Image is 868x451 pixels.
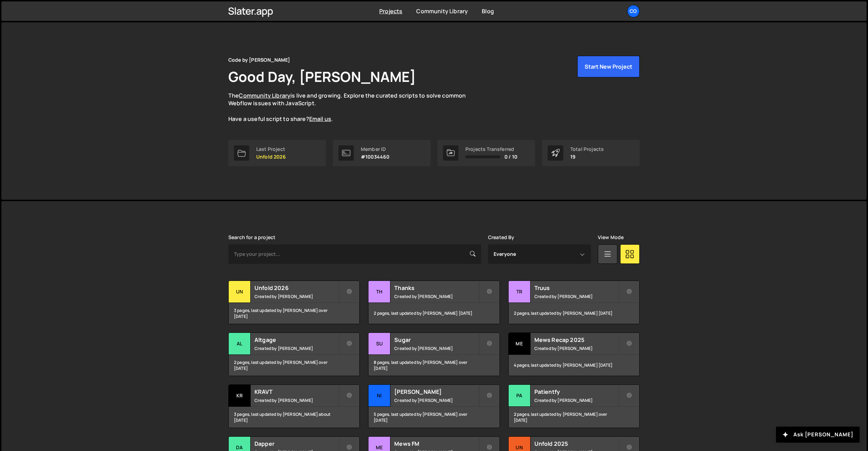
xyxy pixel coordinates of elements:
[509,333,531,355] div: Me
[394,293,478,299] small: Created by [PERSON_NAME]
[254,336,338,344] h2: Altgage
[534,293,618,299] small: Created by [PERSON_NAME]
[509,355,639,376] div: 4 pages, last updated by [PERSON_NAME] [DATE]
[598,235,624,240] label: View Mode
[504,154,517,160] span: 0 / 10
[256,154,286,160] p: Unfold 2026
[229,281,251,303] div: Un
[361,146,389,152] div: Member ID
[570,154,604,160] p: 19
[368,303,499,324] div: 2 pages, last updated by [PERSON_NAME] [DATE]
[228,244,481,264] input: Type your project...
[394,336,478,344] h2: Sugar
[256,146,286,152] div: Last Project
[570,146,604,152] div: Total Projects
[508,332,640,376] a: Me Mews Recap 2025 Created by [PERSON_NAME] 4 pages, last updated by [PERSON_NAME] [DATE]
[228,92,479,123] p: The is live and growing. Explore the curated scripts to solve common Webflow issues with JavaScri...
[488,235,515,240] label: Created By
[534,345,618,351] small: Created by [PERSON_NAME]
[509,281,531,303] div: Tr
[368,407,499,428] div: 5 pages, last updated by [PERSON_NAME] over [DATE]
[254,440,338,448] h2: Dapper
[368,281,500,324] a: Th Thanks Created by [PERSON_NAME] 2 pages, last updated by [PERSON_NAME] [DATE]
[254,397,338,403] small: Created by [PERSON_NAME]
[229,333,251,355] div: Al
[394,440,478,448] h2: Mews FM
[309,115,331,123] a: Email us
[394,345,478,351] small: Created by [PERSON_NAME]
[229,355,359,376] div: 2 pages, last updated by [PERSON_NAME] over [DATE]
[228,281,360,324] a: Un Unfold 2026 Created by [PERSON_NAME] 3 pages, last updated by [PERSON_NAME] over [DATE]
[465,146,517,152] div: Projects Transferred
[482,7,494,15] a: Blog
[254,284,338,292] h2: Unfold 2026
[416,7,468,15] a: Community Library
[627,5,640,17] a: Co
[776,427,860,443] button: Ask [PERSON_NAME]
[228,140,326,166] a: Last Project Unfold 2026
[254,293,338,299] small: Created by [PERSON_NAME]
[534,284,618,292] h2: Truus
[534,388,618,396] h2: Patientfy
[534,440,618,448] h2: Unfold 2025
[228,235,275,240] label: Search for a project
[394,397,478,403] small: Created by [PERSON_NAME]
[368,385,390,407] div: Ni
[509,303,639,324] div: 2 pages, last updated by [PERSON_NAME] [DATE]
[229,303,359,324] div: 3 pages, last updated by [PERSON_NAME] over [DATE]
[379,7,402,15] a: Projects
[368,281,390,303] div: Th
[254,388,338,396] h2: KRAVT
[368,355,499,376] div: 8 pages, last updated by [PERSON_NAME] over [DATE]
[394,388,478,396] h2: [PERSON_NAME]
[368,333,390,355] div: Su
[534,397,618,403] small: Created by [PERSON_NAME]
[228,56,290,64] div: Code by [PERSON_NAME]
[577,56,640,77] button: Start New Project
[509,407,639,428] div: 2 pages, last updated by [PERSON_NAME] over [DATE]
[509,385,531,407] div: Pa
[228,67,416,86] h1: Good Day, [PERSON_NAME]
[229,385,251,407] div: KR
[228,384,360,428] a: KR KRAVT Created by [PERSON_NAME] 3 pages, last updated by [PERSON_NAME] about [DATE]
[508,384,640,428] a: Pa Patientfy Created by [PERSON_NAME] 2 pages, last updated by [PERSON_NAME] over [DATE]
[229,407,359,428] div: 3 pages, last updated by [PERSON_NAME] about [DATE]
[534,336,618,344] h2: Mews Recap 2025
[368,384,500,428] a: Ni [PERSON_NAME] Created by [PERSON_NAME] 5 pages, last updated by [PERSON_NAME] over [DATE]
[361,154,389,160] p: #10034460
[508,281,640,324] a: Tr Truus Created by [PERSON_NAME] 2 pages, last updated by [PERSON_NAME] [DATE]
[394,284,478,292] h2: Thanks
[239,92,290,99] a: Community Library
[228,332,360,376] a: Al Altgage Created by [PERSON_NAME] 2 pages, last updated by [PERSON_NAME] over [DATE]
[254,345,338,351] small: Created by [PERSON_NAME]
[368,332,500,376] a: Su Sugar Created by [PERSON_NAME] 8 pages, last updated by [PERSON_NAME] over [DATE]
